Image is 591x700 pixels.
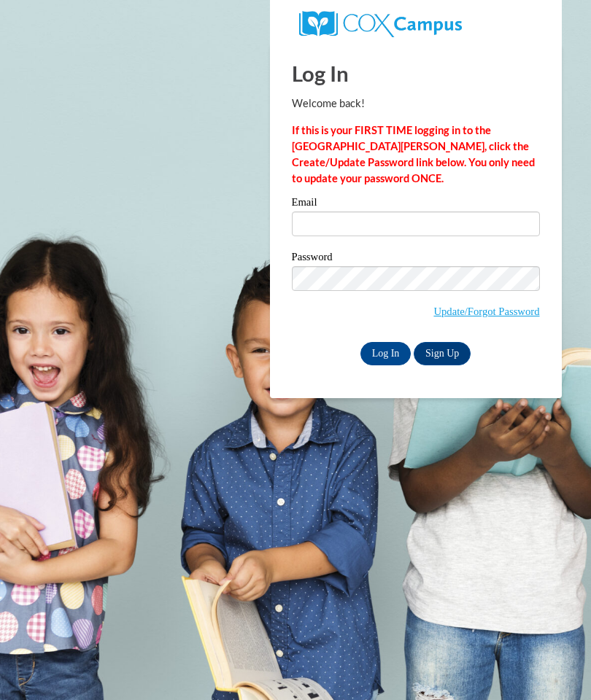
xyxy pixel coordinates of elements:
[360,342,412,365] input: Log In
[292,58,540,88] h1: Log In
[292,197,540,211] label: Email
[292,124,535,184] strong: If this is your FIRST TIME logging in to the [GEOGRAPHIC_DATA][PERSON_NAME], click the Create/Upd...
[299,17,462,29] a: COX Campus
[414,342,471,365] a: Sign Up
[433,306,539,317] a: Update/Forgot Password
[292,96,540,112] p: Welcome back!
[299,11,462,37] img: COX Campus
[292,252,540,266] label: Password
